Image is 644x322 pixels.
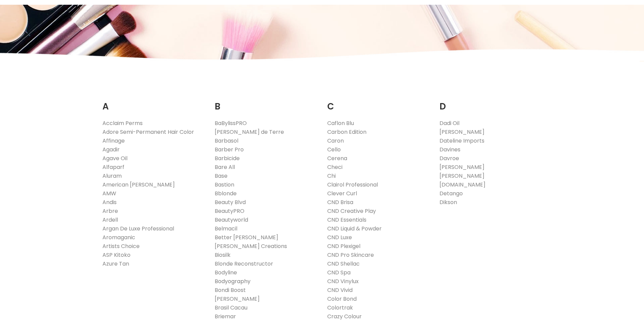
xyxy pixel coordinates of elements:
[215,163,235,171] a: Bare All
[327,260,360,268] a: CND Shellac
[215,137,238,145] a: Barbasol
[327,251,374,259] a: CND Pro Skincare
[102,233,135,241] a: Aromaganic
[215,198,246,206] a: Beauty Blvd
[327,119,354,127] a: Caflon Blu
[215,251,231,259] a: Biosilk
[215,277,251,285] a: Bodyography
[215,269,237,276] a: Bodyline
[102,242,140,250] a: Artists Choice
[102,207,118,215] a: Arbre
[327,128,366,136] a: Carbon Edition
[215,304,247,312] a: Brasil Cacau
[327,172,336,180] a: Chi
[439,137,484,145] a: Dateline Imports
[327,269,351,276] a: CND Spa
[327,242,360,250] a: CND Plexigel
[215,154,240,162] a: Barbicide
[215,225,237,232] a: Belmacil
[439,190,463,197] a: Detango
[215,119,247,127] a: BaBylissPRO
[215,172,228,180] a: Base
[215,190,237,197] a: Bblonde
[439,154,459,162] a: Davroe
[327,313,362,320] a: Crazy Colour
[439,198,457,206] a: Dikson
[102,260,129,268] a: Azure Tan
[327,163,342,171] a: Checi
[102,172,122,180] a: Aluram
[215,313,236,320] a: Briemar
[102,128,194,136] a: Adore Semi-Permanent Hair Color
[215,207,244,215] a: BeautyPRO
[215,216,248,224] a: Beautyworld
[327,207,376,215] a: CND Creative Play
[327,91,430,114] h2: C
[102,91,205,114] h2: A
[327,233,352,241] a: CND Luxe
[439,146,460,153] a: Davines
[102,163,124,171] a: Alfaparf
[439,128,484,136] a: [PERSON_NAME]
[102,225,174,232] a: Argan De Luxe Professional
[215,181,234,189] a: Bastion
[215,242,287,250] a: [PERSON_NAME] Creations
[439,163,484,171] a: [PERSON_NAME]
[327,146,341,153] a: Cello
[327,286,353,294] a: CND Vivid
[215,260,273,268] a: Blonde Reconstructor
[215,286,246,294] a: Bondi Boost
[327,181,378,189] a: Clairol Professional
[102,251,130,259] a: ASP Kitoko
[327,137,344,145] a: Caron
[439,172,484,180] a: [PERSON_NAME]
[215,146,244,153] a: Barber Pro
[327,225,382,232] a: CND Liquid & Powder
[215,295,260,303] a: [PERSON_NAME]
[215,233,278,241] a: Better [PERSON_NAME]
[439,119,459,127] a: Dadi Oil
[439,91,542,114] h2: D
[102,181,175,189] a: American [PERSON_NAME]
[327,295,357,303] a: Color Bond
[215,91,317,114] h2: B
[215,128,284,136] a: [PERSON_NAME] de Terre
[327,216,366,224] a: CND Essentials
[3,2,24,23] button: Gorgias live chat
[102,137,125,145] a: Affinage
[102,198,117,206] a: Andis
[102,190,116,197] a: AMW
[102,119,143,127] a: Acclaim Perms
[439,181,485,189] a: [DOMAIN_NAME]
[327,190,357,197] a: Clever Curl
[102,216,118,224] a: Ardell
[102,146,120,153] a: Agadir
[327,304,353,312] a: Colortrak
[102,154,127,162] a: Agave Oil
[327,154,347,162] a: Cerena
[327,198,353,206] a: CND Brisa
[327,277,359,285] a: CND Vinylux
